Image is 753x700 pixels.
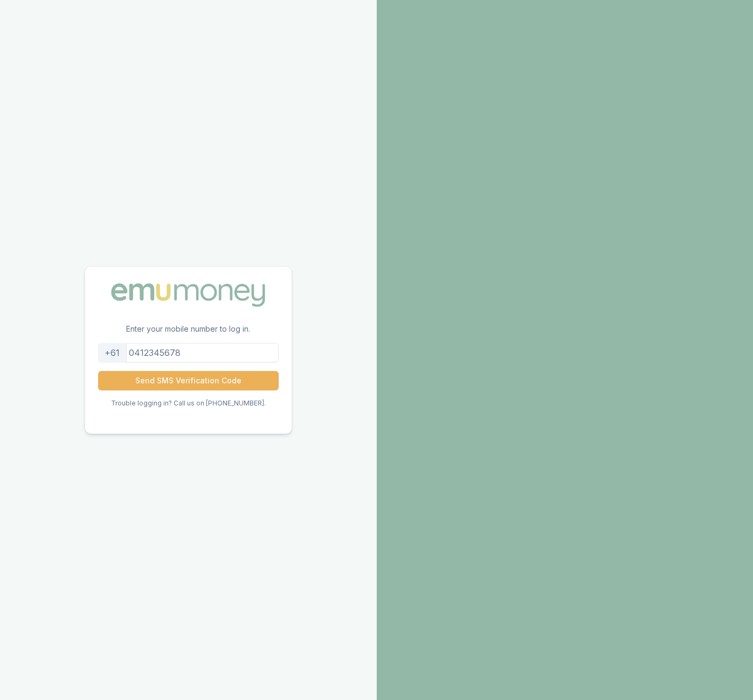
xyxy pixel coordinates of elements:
img: Emu Money [107,279,269,311]
p: Enter your mobile number to log in. [85,324,292,343]
input: 0412345678 [98,343,279,362]
div: +61 [98,343,127,362]
button: Send SMS Verification Code [98,371,279,390]
p: Trouble logging in? Call us on [PHONE_NUMBER]. [111,399,266,408]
